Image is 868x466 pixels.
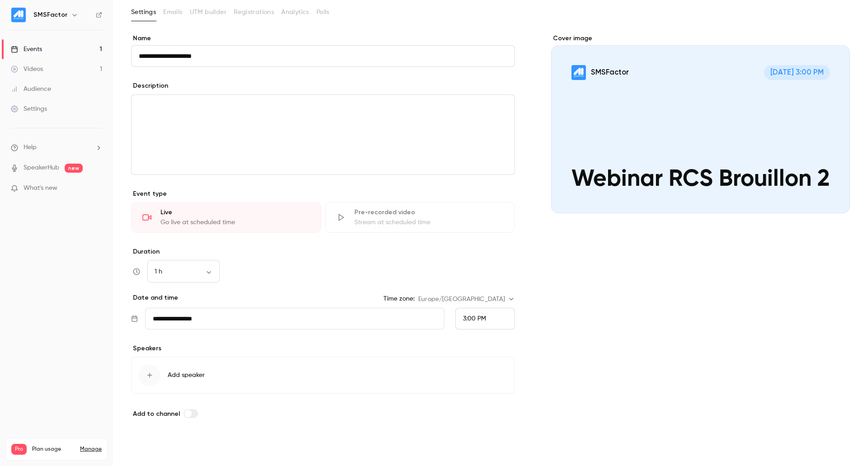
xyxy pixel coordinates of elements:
div: Live [160,208,310,217]
span: 3:00 PM [463,315,486,322]
label: Duration [131,247,515,256]
span: new [65,164,83,173]
div: LiveGo live at scheduled time [131,202,321,233]
span: What's new [24,184,57,193]
h6: SMSFactor [33,10,67,19]
section: description [131,94,515,175]
p: Speakers [131,344,515,353]
label: Time zone: [383,294,415,303]
span: Analytics [281,8,309,17]
div: Stream at scheduled time [354,218,504,227]
span: UTM builder [190,8,226,17]
div: From [455,308,515,329]
div: Audience [11,85,51,94]
label: Cover image [551,34,850,43]
section: Cover image [551,34,850,213]
div: Europe/[GEOGRAPHIC_DATA] [418,295,515,304]
label: Name [131,34,515,43]
img: SMSFactor [11,8,26,22]
span: Help [24,143,37,152]
div: Pre-recorded videoStream at scheduled time [325,202,515,233]
a: SpeakerHub [24,163,59,173]
div: editor [132,95,514,174]
button: Settings [131,5,156,19]
span: Add speaker [168,371,205,380]
iframe: Noticeable Trigger [91,184,102,193]
li: help-dropdown-opener [11,143,102,152]
div: Pre-recorded video [354,208,504,217]
span: Polls [316,8,330,17]
a: Manage [80,446,102,453]
span: Plan usage [32,446,75,453]
span: Add to channel [133,410,180,418]
div: Events [11,45,42,54]
span: Emails [163,8,182,17]
span: Registrations [234,8,274,17]
div: 1 h [147,267,220,276]
p: Date and time [131,293,178,302]
div: Go live at scheduled time [160,218,310,227]
label: Description [131,81,168,90]
div: Videos [11,65,43,74]
div: Settings [11,104,47,113]
button: Save [131,441,164,459]
span: Pro [11,444,27,455]
button: Add speaker [131,357,515,394]
p: Event type [131,189,515,198]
